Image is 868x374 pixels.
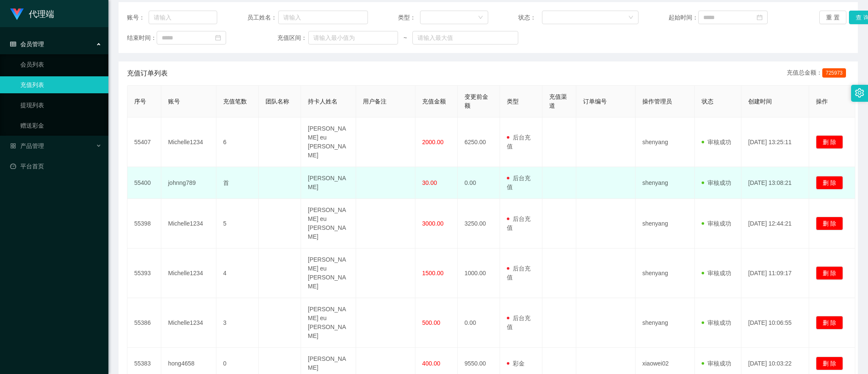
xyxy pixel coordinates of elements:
[507,134,531,150] span: 后台充值
[741,298,809,348] td: [DATE] 10:06:55
[507,360,525,367] span: 彩金
[247,13,278,22] span: 员工姓名：
[301,248,356,298] td: [PERSON_NAME] eu [PERSON_NAME]
[149,11,217,24] input: 请输入
[10,143,16,149] i: 图标: appstore-o
[507,265,531,281] span: 后台充值
[549,93,567,109] span: 充值渠道
[507,175,531,190] span: 后台充值
[10,158,102,175] a: 图标: dashboard平台首页
[20,76,102,93] a: 充值列表
[412,31,518,45] input: 请输入最大值
[507,215,531,231] span: 后台充值
[702,98,713,105] span: 状态
[127,13,149,22] span: 账号：
[168,98,180,105] span: 账号
[816,217,843,230] button: 删 除
[161,298,216,348] td: Michelle1234
[127,167,161,199] td: 55400
[127,298,161,348] td: 55386
[278,11,368,24] input: 请输入
[636,167,695,199] td: shenyang
[134,98,146,105] span: 序号
[458,298,500,348] td: 0.00
[702,139,731,145] span: 审核成功
[458,117,500,167] td: 6250.00
[127,68,168,78] span: 充值订单列表
[464,93,488,109] span: 变更前金额
[628,15,633,21] i: 图标: down
[216,199,259,248] td: 5
[669,13,698,22] span: 起始时间：
[478,15,483,21] i: 图标: down
[127,117,161,167] td: 55407
[215,35,221,41] i: 图标: calendar
[127,248,161,298] td: 55393
[422,270,444,276] span: 1500.00
[507,98,519,105] span: 类型
[819,11,846,24] button: 重 置
[636,248,695,298] td: shenyang
[277,33,308,42] span: 充值区间：
[741,167,809,199] td: [DATE] 13:08:21
[702,220,731,227] span: 审核成功
[518,13,542,22] span: 状态：
[161,248,216,298] td: Michelle1234
[161,199,216,248] td: Michelle1234
[741,117,809,167] td: [DATE] 13:25:11
[29,0,54,28] h1: 代理端
[422,98,446,105] span: 充值金额
[422,179,437,186] span: 30.00
[702,270,731,276] span: 审核成功
[363,98,387,105] span: 用户备注
[301,117,356,167] td: [PERSON_NAME] eu [PERSON_NAME]
[422,139,444,145] span: 2000.00
[458,167,500,199] td: 0.00
[642,98,672,105] span: 操作管理员
[216,248,259,298] td: 4
[822,68,846,78] span: 725973
[216,167,259,199] td: 首
[301,167,356,199] td: [PERSON_NAME]
[855,88,864,98] i: 图标: setting
[702,360,731,367] span: 审核成功
[422,360,440,367] span: 400.00
[702,179,731,186] span: 审核成功
[757,14,763,20] i: 图标: calendar
[636,117,695,167] td: shenyang
[161,117,216,167] td: Michelle1234
[702,319,731,326] span: 审核成功
[816,266,843,280] button: 删 除
[741,248,809,298] td: [DATE] 11:09:17
[422,319,440,326] span: 500.00
[10,10,54,17] a: 代理端
[816,98,828,105] span: 操作
[20,97,102,114] a: 提现列表
[816,176,843,190] button: 删 除
[20,117,102,134] a: 赠送彩金
[583,98,607,105] span: 订单编号
[20,56,102,73] a: 会员列表
[398,33,413,42] span: ~
[816,135,843,149] button: 删 除
[127,199,161,248] td: 55398
[308,31,398,45] input: 请输入最小值为
[636,298,695,348] td: shenyang
[127,33,157,42] span: 结束时间：
[787,68,849,78] div: 充值总金额：
[636,199,695,248] td: shenyang
[265,98,289,105] span: 团队名称
[301,199,356,248] td: [PERSON_NAME] eu [PERSON_NAME]
[216,117,259,167] td: 6
[816,357,843,370] button: 删 除
[161,167,216,199] td: johnng789
[458,248,500,298] td: 1000.00
[422,220,444,227] span: 3000.00
[216,298,259,348] td: 3
[301,298,356,348] td: [PERSON_NAME] eu [PERSON_NAME]
[398,13,420,22] span: 类型：
[223,98,247,105] span: 充值笔数
[748,98,772,105] span: 创建时间
[10,41,16,47] i: 图标: table
[308,98,337,105] span: 持卡人姓名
